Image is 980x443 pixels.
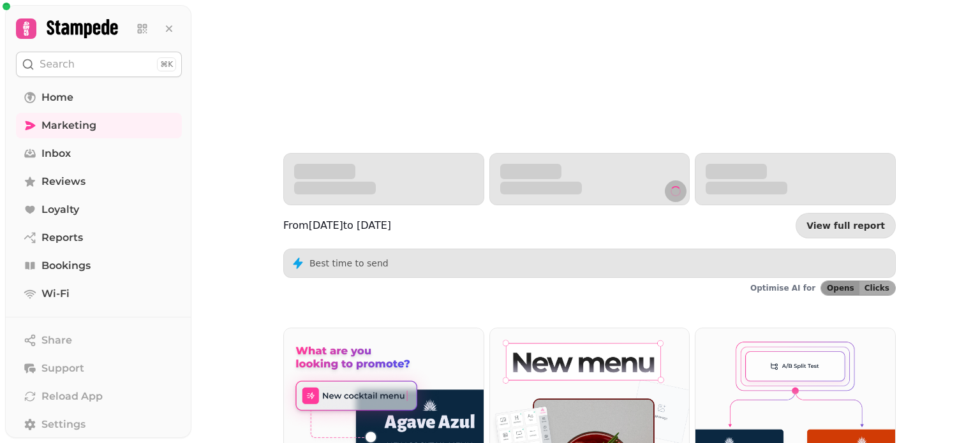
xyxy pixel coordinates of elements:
[41,146,71,161] span: Inbox
[309,257,389,270] p: Best time to send
[16,328,182,353] button: Share
[16,113,182,138] a: Marketing
[40,57,75,72] p: Search
[16,384,182,409] button: Reload App
[16,85,182,110] a: Home
[821,281,859,295] button: Opens
[41,417,85,432] span: Settings
[41,389,103,404] span: Reload App
[827,284,854,292] span: Opens
[16,141,182,166] a: Inbox
[41,258,91,273] span: Bookings
[16,281,182,307] a: Wi-Fi
[796,213,896,238] a: View full report
[16,412,182,437] a: Settings
[16,253,182,279] a: Bookings
[41,118,96,133] span: Marketing
[16,225,182,251] a: Reports
[41,230,83,245] span: Reports
[41,90,73,105] span: Home
[665,180,687,202] button: refresh
[283,218,391,233] p: From [DATE] to [DATE]
[41,286,70,301] span: Wi-Fi
[16,169,182,194] a: Reviews
[859,281,895,295] button: Clicks
[16,356,182,381] button: Support
[16,197,182,222] a: Loyalty
[41,174,85,189] span: Reviews
[41,202,79,217] span: Loyalty
[41,333,72,348] span: Share
[865,284,889,292] span: Clicks
[750,283,815,293] p: Optimise AI for
[41,361,84,376] span: Support
[16,52,182,77] button: Search⌘K
[157,57,176,71] div: ⌘K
